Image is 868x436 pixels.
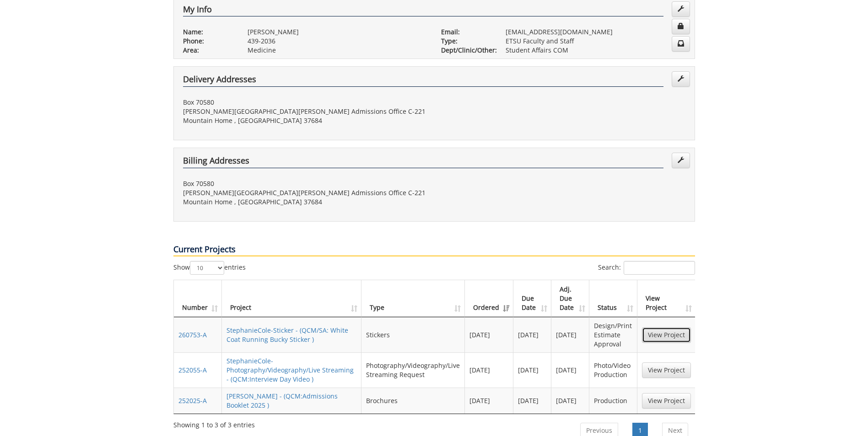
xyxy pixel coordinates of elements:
[465,388,513,414] td: [DATE]
[672,153,690,168] a: Edit Addresses
[178,366,207,374] a: 252055-A
[513,352,551,388] td: [DATE]
[551,352,589,388] td: [DATE]
[248,27,427,37] p: [PERSON_NAME]
[183,156,663,168] h4: Billing Addresses
[551,280,589,317] th: Adj. Due Date: activate to sort column ascending
[506,27,685,37] p: [EMAIL_ADDRESS][DOMAIN_NAME]
[513,280,551,317] th: Due Date: activate to sort column ascending
[672,36,690,52] a: Change Communication Preferences
[642,362,691,378] a: View Project
[465,317,513,352] td: [DATE]
[361,352,465,388] td: Photography/Videography/Live Streaming Request
[598,261,695,275] label: Search:
[361,388,465,414] td: Brochures
[441,27,492,37] p: Email:
[506,46,685,55] p: Student Affairs COM
[589,352,637,388] td: Photo/Video Production
[183,179,427,188] p: Box 70580
[642,327,691,343] a: View Project
[441,37,492,46] p: Type:
[589,388,637,414] td: Production
[465,280,513,317] th: Ordered: activate to sort column ascending
[178,396,207,405] a: 252025-A
[183,107,427,116] p: [PERSON_NAME][GEOGRAPHIC_DATA][PERSON_NAME] Admissions Office C-221
[672,19,690,34] a: Change Password
[624,261,695,275] input: Search:
[642,393,691,409] a: View Project
[513,388,551,414] td: [DATE]
[183,37,234,46] p: Phone:
[173,417,255,430] div: Showing 1 to 3 of 3 entries
[637,280,695,317] th: View Project: activate to sort column ascending
[551,388,589,414] td: [DATE]
[226,356,354,383] a: StephanieCole-Photography/Videography/Live Streaming - (QCM:Interview Day Video )
[222,280,361,317] th: Project: activate to sort column ascending
[183,46,234,55] p: Area:
[183,116,427,125] p: Mountain Home , [GEOGRAPHIC_DATA] 37684
[248,37,427,46] p: 439-2036
[248,46,427,55] p: Medicine
[183,5,663,17] h4: My Info
[183,188,427,197] p: [PERSON_NAME][GEOGRAPHIC_DATA][PERSON_NAME] Admissions Office C-221
[183,75,663,87] h4: Delivery Addresses
[183,197,427,207] p: Mountain Home , [GEOGRAPHIC_DATA] 37684
[178,330,207,339] a: 260753-A
[589,317,637,352] td: Design/Print Estimate Approval
[465,352,513,388] td: [DATE]
[589,280,637,317] th: Status: activate to sort column ascending
[513,317,551,352] td: [DATE]
[226,326,348,344] a: StephanieCole-Sticker - (QCM/SA: White Coat Running Bucky Sticker )
[174,280,222,317] th: Number: activate to sort column ascending
[441,46,492,55] p: Dept/Clinic/Other:
[183,27,234,37] p: Name:
[506,37,685,46] p: ETSU Faculty and Staff
[173,244,695,256] p: Current Projects
[672,1,690,17] a: Edit Info
[361,317,465,352] td: Stickers
[226,392,338,409] a: [PERSON_NAME] - (QCM:Admissions Booklet 2025 )
[173,261,246,275] label: Show entries
[672,71,690,87] a: Edit Addresses
[183,98,427,107] p: Box 70580
[551,317,589,352] td: [DATE]
[361,280,465,317] th: Type: activate to sort column ascending
[190,261,224,275] select: Showentries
